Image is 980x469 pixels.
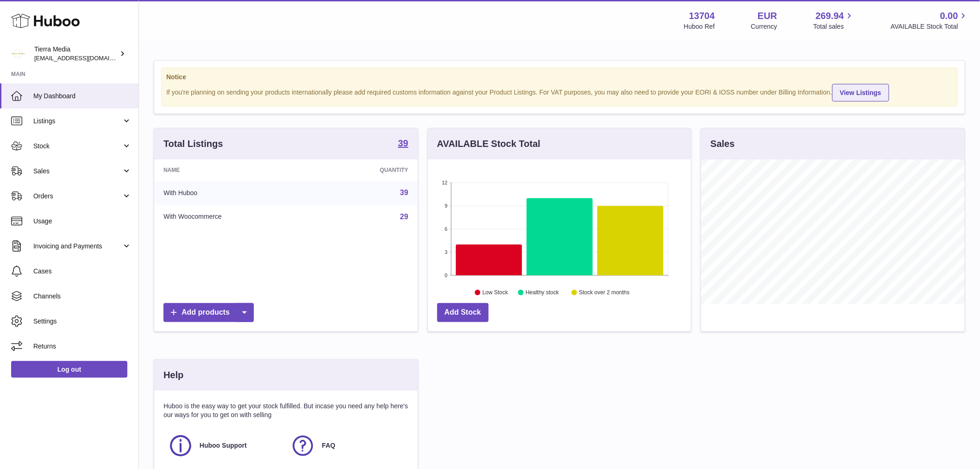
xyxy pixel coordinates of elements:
p: Huboo is the easy way to get your stock fulfilled. But incase you need any help here's our ways f... [163,402,408,419]
span: Channels [33,292,132,301]
strong: 39 [398,139,408,148]
span: Settings [33,317,132,326]
text: 12 [442,180,447,185]
text: 0 [445,273,447,278]
strong: EUR [758,10,777,22]
span: 269.94 [816,10,844,22]
a: 0.00 AVAILABLE Stock Total [891,10,969,31]
th: Name [154,159,318,181]
a: FAQ [290,433,403,458]
span: Huboo Support [200,441,247,450]
span: Listings [33,117,122,126]
span: Returns [33,342,132,351]
span: Total sales [813,22,854,31]
span: 0.00 [940,10,958,22]
img: internalAdmin-13704@internal.huboo.com [11,47,25,61]
td: With Huboo [154,181,318,205]
text: Healthy stock [526,290,559,296]
a: Add products [163,303,254,322]
a: Huboo Support [168,433,281,458]
h3: Total Listings [163,138,223,150]
span: AVAILABLE Stock Total [891,22,969,31]
a: View Listings [832,84,889,101]
h3: AVAILABLE Stock Total [437,138,540,150]
h3: Help [163,369,183,381]
a: Log out [11,361,127,378]
span: [EMAIL_ADDRESS][DOMAIN_NAME] [34,54,136,62]
text: 9 [445,203,447,209]
text: 3 [445,249,447,255]
text: Stock over 2 months [579,290,629,296]
a: 39 [400,189,408,196]
div: Huboo Ref [684,22,715,31]
a: Add Stock [437,303,489,322]
strong: Notice [166,73,953,82]
div: Currency [751,22,778,31]
span: Orders [33,192,122,201]
span: Invoicing and Payments [33,242,122,251]
span: Usage [33,217,132,226]
a: 269.94 Total sales [813,10,854,31]
a: 39 [398,139,408,150]
span: FAQ [322,441,335,450]
span: Sales [33,167,122,176]
td: With Woocommerce [154,205,318,229]
h3: Sales [710,138,735,150]
span: Stock [33,142,122,151]
span: My Dashboard [33,92,132,101]
div: Tierra Media [34,45,118,63]
a: 29 [400,213,408,221]
text: 6 [445,226,447,232]
text: Low Stock [483,290,509,296]
th: Quantity [318,159,418,181]
div: If you're planning on sending your products internationally please add required customs informati... [166,82,953,101]
span: Cases [33,267,132,276]
strong: 13704 [689,10,715,22]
